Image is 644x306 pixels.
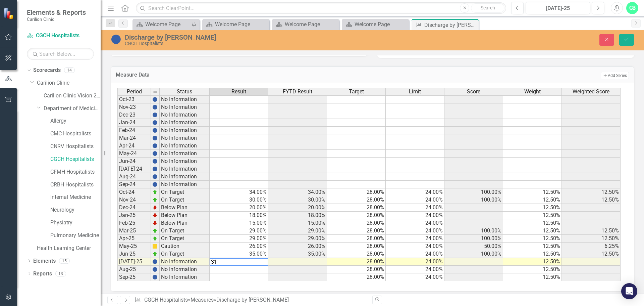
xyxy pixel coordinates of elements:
td: Sep-24 [117,181,151,188]
small: Carilion Clinic [27,16,86,22]
img: BgCOk07PiH71IgAAAABJRU5ErkJggg== [152,159,158,164]
div: Welcome Page [215,20,268,29]
a: Elements [33,257,56,265]
a: Welcome Page [204,20,268,29]
td: 29.00% [268,235,327,243]
td: 28.00% [327,227,386,235]
td: 24.00% [386,212,444,219]
td: 24.00% [386,219,444,227]
td: 24.00% [386,243,444,250]
td: 12.50% [503,204,562,212]
td: 28.00% [327,258,386,266]
td: 24.00% [386,204,444,212]
td: 12.50% [503,188,562,196]
td: Feb-24 [117,127,151,134]
div: Discharge by [PERSON_NAME] [424,21,477,29]
h3: Measure Data [116,72,395,78]
td: No Information [160,95,210,103]
td: 34.00% [210,188,268,196]
div: Welcome Page [355,20,407,29]
td: No Information [160,103,210,111]
img: BgCOk07PiH71IgAAAABJRU5ErkJggg== [152,135,158,141]
span: Limit [409,89,421,95]
img: zOikAAAAAElFTkSuQmCC [152,189,158,195]
td: Mar-24 [117,134,151,142]
td: 12.50% [503,196,562,204]
a: CFMH Hospitalists [50,168,101,176]
a: Neurology [50,206,101,214]
img: BgCOk07PiH71IgAAAABJRU5ErkJggg== [152,97,158,102]
td: 18.00% [268,212,327,219]
img: BgCOk07PiH71IgAAAABJRU5ErkJggg== [152,104,158,110]
td: 34.00% [268,188,327,196]
td: Aug-25 [117,266,151,273]
td: 20.00% [210,204,268,212]
td: On Target [160,227,210,235]
td: 24.00% [386,196,444,204]
td: 29.00% [268,227,327,235]
td: 15.00% [210,219,268,227]
span: Search [481,5,495,10]
img: BgCOk07PiH71IgAAAABJRU5ErkJggg== [152,166,158,172]
td: Jun-25 [117,250,151,258]
td: 28.00% [327,235,386,243]
td: No Information [160,158,210,165]
td: 20.00% [268,204,327,212]
td: No Information [160,142,210,150]
img: BgCOk07PiH71IgAAAABJRU5ErkJggg== [152,174,158,179]
td: 26.00% [268,243,327,250]
td: 12.50% [503,266,562,273]
div: Discharge by [PERSON_NAME] [125,34,404,41]
a: CRBH Hospitalists [50,181,101,189]
img: BgCOk07PiH71IgAAAABJRU5ErkJggg== [152,120,158,125]
td: 12.50% [503,250,562,258]
td: Feb-25 [117,219,151,227]
span: Status [177,89,192,95]
td: 28.00% [327,212,386,219]
td: 12.50% [562,235,621,243]
td: Nov-24 [117,196,151,204]
div: Welcome Page [285,20,337,29]
img: BgCOk07PiH71IgAAAABJRU5ErkJggg== [152,274,158,280]
div: 15 [59,258,70,264]
td: Dec-24 [117,204,151,212]
td: 35.00% [210,250,268,258]
img: cBAA0RP0Y6D5n+AAAAAElFTkSuQmCC [152,244,158,249]
td: 12.50% [562,250,621,258]
a: CGCH Hospitalists [144,297,188,303]
td: Sep-25 [117,273,151,281]
td: 28.00% [327,219,386,227]
td: Dec-23 [117,111,151,119]
img: ClearPoint Strategy [3,8,15,19]
span: FYTD Result [283,89,312,95]
a: Reports [33,270,52,278]
a: Internal Medicine [50,193,101,201]
input: Search ClearPoint... [136,2,506,14]
td: 24.00% [386,273,444,281]
a: CMC Hospitalists [50,130,101,138]
td: 28.00% [327,188,386,196]
div: » » [135,296,367,304]
img: 8DAGhfEEPCf229AAAAAElFTkSuQmCC [153,89,158,95]
div: Open Intercom Messenger [621,283,637,299]
td: 12.50% [503,219,562,227]
td: 24.00% [386,266,444,273]
a: CGCH Hospitalists [50,156,101,163]
a: CNRV Hospitalists [50,143,101,150]
td: No Information [160,111,210,119]
td: Aug-24 [117,173,151,181]
img: zOikAAAAAElFTkSuQmCC [152,197,158,203]
td: 6.25% [562,243,621,250]
td: 30.00% [268,196,327,204]
a: Physiatry [50,219,101,227]
button: Add Series [601,72,629,79]
img: BgCOk07PiH71IgAAAABJRU5ErkJggg== [152,128,158,133]
img: zOikAAAAAElFTkSuQmCC [152,228,158,233]
button: CB [626,2,638,14]
span: Score [467,89,480,95]
td: 28.00% [327,266,386,273]
td: Jun-24 [117,158,151,165]
td: 100.00% [444,188,503,196]
span: Target [349,89,364,95]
